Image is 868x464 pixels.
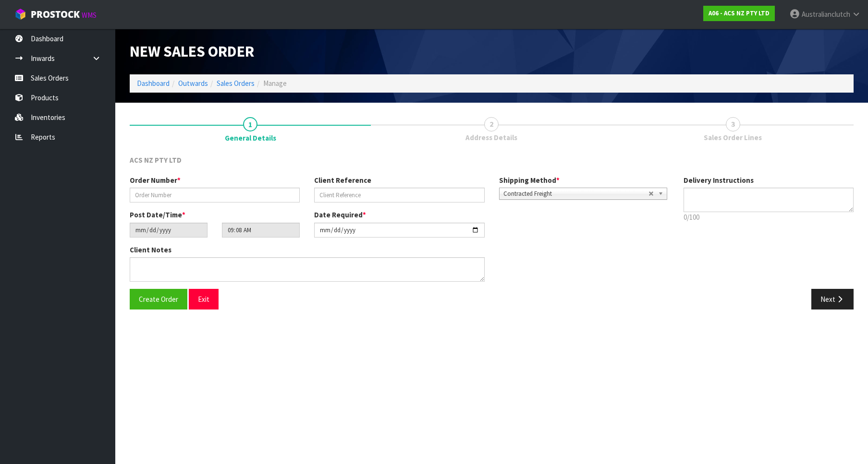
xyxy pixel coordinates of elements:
[704,132,762,143] span: Sales Order Lines
[314,210,366,220] label: Date Required
[130,175,181,185] label: Order Number
[14,8,26,20] img: cube-alt.png
[217,79,255,88] a: Sales Orders
[726,117,740,131] span: 3
[82,11,97,20] small: WMS
[178,79,208,88] a: Outwards
[243,117,257,131] span: 1
[802,10,850,19] span: Australianclutch
[314,188,484,202] input: Client Reference
[130,210,185,220] label: Post Date/Time
[130,42,254,61] span: New Sales Order
[811,289,854,309] button: Next
[709,9,770,17] strong: A06 - ACS NZ PTY LTD
[503,188,648,200] span: Contracted Freight
[225,133,276,143] span: General Details
[130,155,182,165] span: ACS NZ PTY LTD
[484,117,499,131] span: 2
[189,289,219,309] button: Exit
[499,175,560,185] label: Shipping Method
[139,295,178,304] span: Create Order
[684,175,754,185] label: Delivery Instructions
[314,175,371,185] label: Client Reference
[130,289,187,309] button: Create Order
[137,79,170,88] a: Dashboard
[130,245,171,255] label: Client Notes
[263,79,287,88] span: Manage
[684,212,854,222] p: 0/100
[130,188,300,202] input: Order Number
[465,132,517,143] span: Address Details
[31,8,80,21] span: ProStock
[130,148,854,317] span: General Details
